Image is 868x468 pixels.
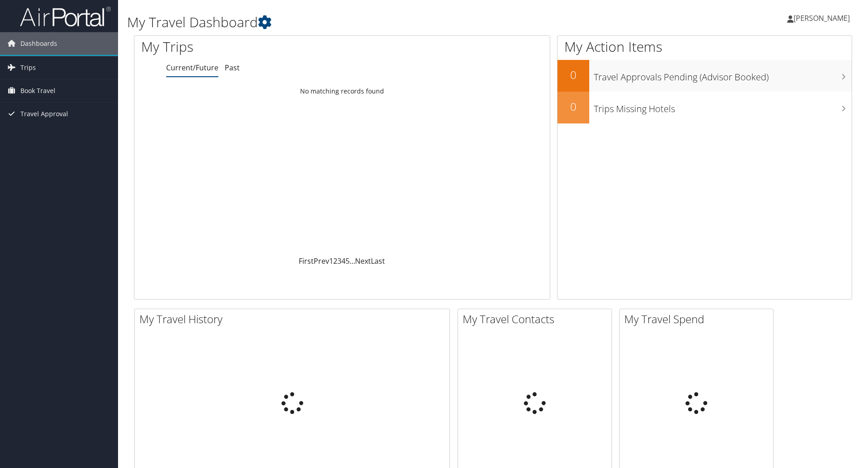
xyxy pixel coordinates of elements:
[624,311,773,327] h2: My Travel Spend
[139,311,449,327] h2: My Travel History
[594,66,852,84] h3: Travel Approvals Pending (Advisor Booked)
[355,256,371,266] a: Next
[166,63,218,73] a: Current/Future
[127,13,615,32] h1: My Travel Dashboard
[20,6,111,27] img: airportal-logo.png
[134,83,550,99] td: No matching records found
[329,256,333,266] a: 1
[20,103,68,125] span: Travel Approval
[594,98,852,115] h3: Trips Missing Hotels
[557,67,589,83] h2: 0
[314,256,329,266] a: Prev
[20,79,55,102] span: Book Travel
[141,37,370,56] h1: My Trips
[557,99,589,114] h2: 0
[341,256,345,266] a: 4
[20,56,36,79] span: Trips
[557,60,852,92] a: 0Travel Approvals Pending (Advisor Booked)
[371,256,385,266] a: Last
[463,311,612,327] h2: My Travel Contacts
[225,63,240,73] a: Past
[345,256,350,266] a: 5
[20,32,57,55] span: Dashboards
[557,37,852,56] h1: My Action Items
[299,256,314,266] a: First
[557,92,852,123] a: 0Trips Missing Hotels
[787,5,859,32] a: [PERSON_NAME]
[794,13,850,23] span: [PERSON_NAME]
[350,256,355,266] span: …
[337,256,341,266] a: 3
[333,256,337,266] a: 2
